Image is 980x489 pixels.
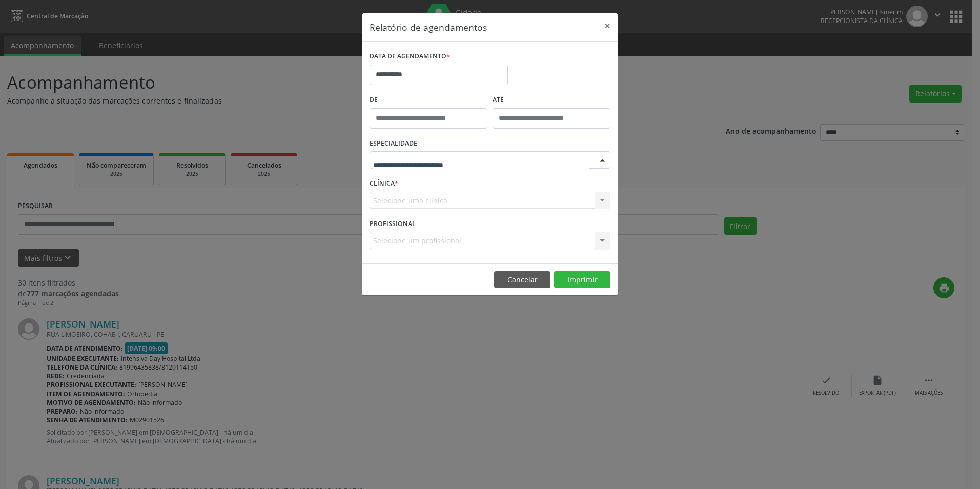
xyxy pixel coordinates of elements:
[493,92,610,108] label: ATÉ
[370,49,450,65] label: DATA DE AGENDAMENTO
[597,13,618,38] button: Close
[370,21,487,34] h5: Relatório de agendamentos
[370,136,417,152] label: ESPECIALIDADE
[370,92,487,108] label: De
